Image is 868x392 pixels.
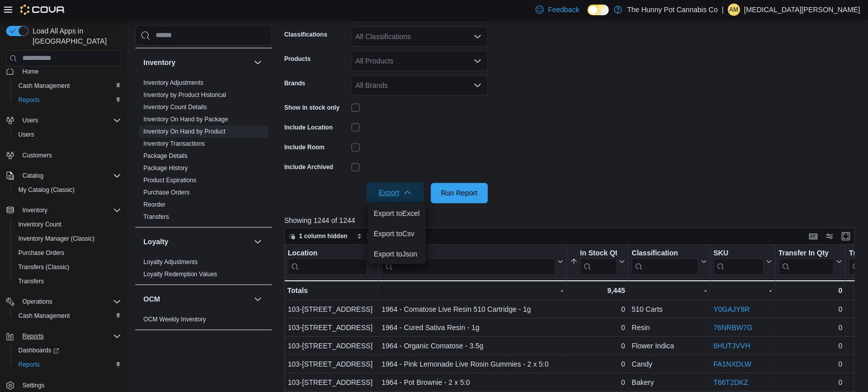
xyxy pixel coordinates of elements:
[18,82,70,90] span: Cash Management
[381,340,563,352] div: 1964 - Organic Comatose - 3.5g
[143,91,226,99] a: Inventory by Product Historical
[713,248,764,258] div: SKU
[352,230,409,242] button: 1 field sorted
[18,170,121,182] span: Catalog
[807,230,819,242] button: Keyboard shortcuts
[570,321,625,334] div: 0
[284,30,327,39] label: Classifications
[713,248,772,274] button: SKU
[840,230,852,242] button: Enter fullscreen
[2,113,125,127] button: Users
[713,248,764,274] div: SKU URL
[744,4,860,16] p: [MEDICAL_DATA][PERSON_NAME]
[18,249,65,257] span: Purchase Orders
[367,182,424,203] button: Export
[473,32,482,41] button: Open list of options
[299,232,347,240] span: 1 column hidden
[143,128,225,135] a: Inventory On Hand by Product
[143,115,228,123] span: Inventory On Hand by Package
[10,274,125,288] button: Transfers
[287,284,375,297] div: Totals
[143,164,188,172] span: Package History
[284,163,333,171] label: Include Archived
[143,140,205,147] a: Inventory Transactions
[143,79,203,87] span: Inventory Adjustments
[22,68,39,76] span: Home
[22,381,44,389] span: Settings
[14,218,66,231] a: Inventory Count
[10,217,125,232] button: Inventory Count
[284,104,340,112] label: Show in stock only
[548,5,579,15] span: Feedback
[431,183,488,203] button: Run Report
[374,250,420,258] span: Export to Json
[713,360,751,368] a: FA1NXDLW
[381,303,563,315] div: 1964 - Comatose Live Resin 510 Cartridge - 1g
[473,81,482,89] button: Open list of options
[143,57,250,68] button: Inventory
[14,247,121,259] span: Purchase Orders
[143,213,169,220] a: Transfers
[135,77,272,227] div: Inventory
[10,232,125,246] button: Inventory Manager (Classic)
[627,4,717,16] p: The Hunny Pot Cannabis Co
[2,148,125,162] button: Customers
[22,332,44,340] span: Reports
[18,379,48,391] a: Settings
[14,275,48,287] a: Transfers
[18,204,121,216] span: Inventory
[143,165,188,172] a: Package History
[288,303,375,315] div: 103-[STREET_ADDRESS]
[143,201,165,209] span: Reorder
[143,91,226,99] span: Inventory by Product Historical
[143,57,175,68] h3: Inventory
[284,79,305,87] label: Brands
[18,379,121,391] span: Settings
[22,151,52,159] span: Customers
[368,203,426,223] button: Export toExcel
[10,79,125,93] button: Cash Management
[10,127,125,142] button: Users
[14,344,121,356] span: Dashboards
[135,313,272,330] div: OCM
[713,323,753,332] a: 76NRBW7G
[18,220,62,228] span: Inventory Count
[632,358,707,370] div: Candy
[143,294,250,304] button: OCM
[580,248,617,274] div: In Stock Qty
[288,248,367,258] div: Location
[14,128,38,141] a: Users
[368,223,426,244] button: Export toCsv
[14,275,121,287] span: Transfers
[18,235,95,243] span: Inventory Manager (Classic)
[10,93,125,107] button: Reports
[14,94,44,106] a: Reports
[135,256,272,284] div: Loyalty
[22,206,47,214] span: Inventory
[713,284,772,297] div: -
[14,218,121,231] span: Inventory Count
[143,104,207,111] a: Inventory Count Details
[18,96,40,104] span: Reports
[778,248,834,258] div: Transfer In Qty
[143,79,203,86] a: Inventory Adjustments
[2,203,125,217] button: Inventory
[14,184,79,196] a: My Catalog (Classic)
[570,248,625,274] button: In Stock Qty
[288,321,375,334] div: 103-[STREET_ADDRESS]
[14,94,121,106] span: Reports
[288,340,375,352] div: 103-[STREET_ADDRESS]
[18,114,121,126] span: Users
[22,116,38,124] span: Users
[143,103,207,111] span: Inventory Count Details
[381,376,563,388] div: 1964 - Pot Brownie - 2 x 5:0
[381,321,563,334] div: 1964 - Cured Sativa Resin - 1g
[22,172,43,180] span: Catalog
[381,284,563,297] div: -
[18,65,121,78] span: Home
[18,346,59,354] span: Dashboards
[14,233,99,245] a: Inventory Manager (Classic)
[570,340,625,352] div: 0
[288,248,367,274] div: Location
